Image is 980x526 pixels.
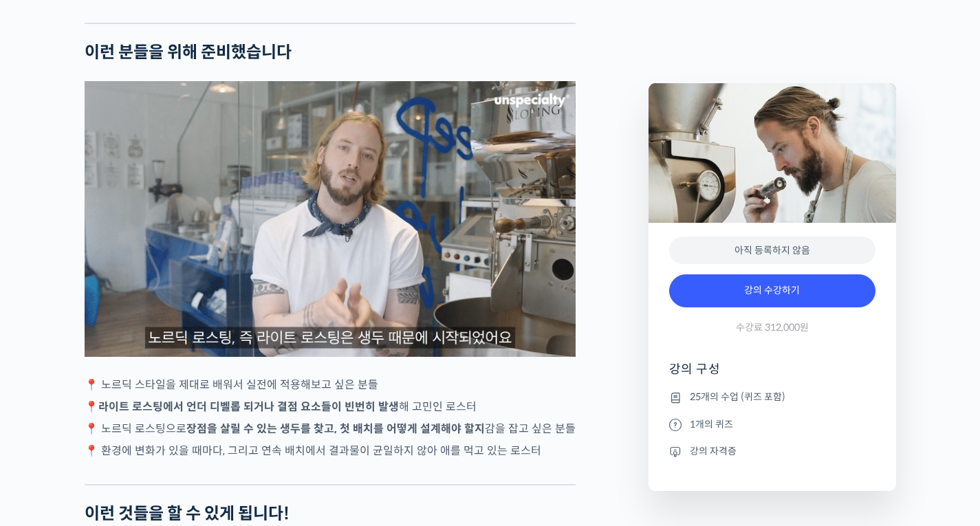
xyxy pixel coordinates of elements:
strong: 라이트 로스팅에서 언더 디벨롭 되거나 결점 요소들이 빈번히 발생 [98,399,399,414]
span: 홈 [43,432,52,443]
a: 강의 수강하기 [669,274,875,307]
li: 25개의 수업 (퀴즈 포함) [669,389,875,406]
p: 📍 환경에 변화가 있을 때마다, 그리고 연속 배치에서 결과물이 균일하지 않아 애를 먹고 있는 로스터 [85,441,576,460]
a: 홈 [4,412,91,446]
strong: 이런 분들을 위해 준비했습니다 [85,42,292,63]
p: 📍 해 고민인 로스터 [85,397,576,416]
li: 강의 자격증 [669,443,875,459]
div: 아직 등록하지 않음 [669,237,875,265]
span: 설정 [213,432,229,443]
li: 1개의 퀴즈 [669,416,875,432]
a: 대화 [91,412,177,446]
span: 대화 [126,433,142,444]
span: 수강료 312,000원 [736,321,809,334]
a: 설정 [177,412,264,446]
p: 📍 노르딕 로스팅으로 감을 잡고 싶은 분들 [85,419,576,438]
strong: 이런 것들을 할 수 있게 됩니다! [85,503,290,524]
h4: 강의 구성 [669,361,875,388]
p: 📍 노르딕 스타일을 제대로 배워서 실전에 적용해보고 싶은 분들 [85,375,576,394]
strong: 장점을 살릴 수 있는 생두를 찾고, 첫 배치를 어떻게 설계해야 할지 [186,421,485,436]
